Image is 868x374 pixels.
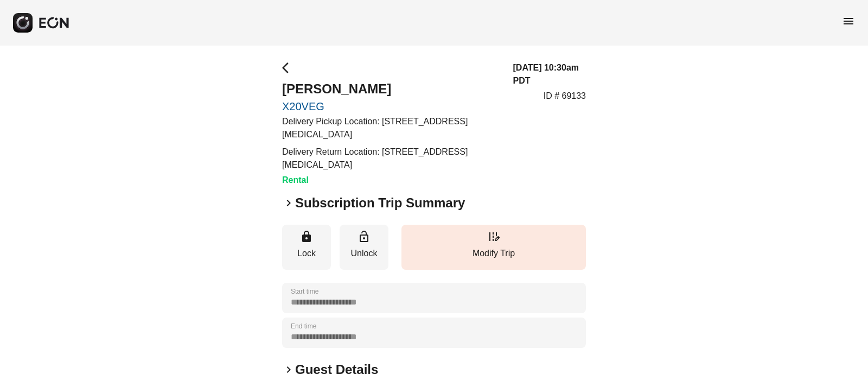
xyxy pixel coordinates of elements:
p: Lock [288,247,325,260]
a: X20VEG [282,100,500,113]
h3: Rental [282,174,500,187]
h2: Subscription Trip Summary [295,194,465,212]
p: ID # 69133 [544,90,586,103]
p: Delivery Return Location: [STREET_ADDRESS][MEDICAL_DATA] [282,145,500,172]
p: Delivery Pickup Location: [STREET_ADDRESS][MEDICAL_DATA] [282,115,500,141]
button: Modify Trip [401,225,586,270]
span: menu [842,15,855,28]
span: lock_open [358,230,371,243]
button: Unlock [340,225,388,270]
h2: [PERSON_NAME] [282,80,500,98]
p: Modify Trip [407,247,580,260]
span: lock [300,230,313,243]
span: arrow_back_ios [282,61,295,74]
h3: [DATE] 10:30am PDT [513,61,586,87]
button: Lock [282,225,331,270]
span: edit_road [487,230,500,243]
span: keyboard_arrow_right [282,196,295,210]
p: Unlock [345,247,383,260]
